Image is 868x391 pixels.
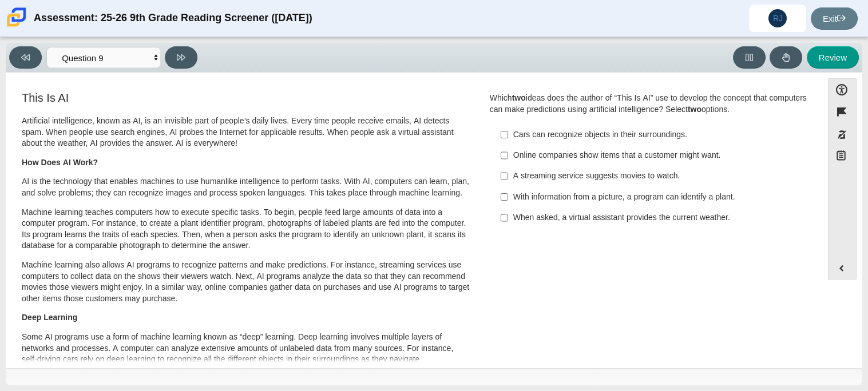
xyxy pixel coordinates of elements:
[828,123,857,146] button: Toggle response masking
[513,170,802,182] div: A streaming service suggests movies to watch.
[5,21,29,31] a: Carmen School of Science & Technology
[513,129,802,141] div: Cars can recognize objects in their surroundings.
[513,191,802,203] div: With information from a picture, a program can identify a plant.
[770,46,802,69] button: Raise Your Hand
[828,146,857,169] button: Notepad
[22,312,77,322] b: Deep Learning
[807,46,859,69] button: Review
[34,5,312,32] div: Assessment: 25-26 9th Grade Reading Screener ([DATE])
[773,14,783,22] span: RJ
[22,157,98,167] b: How Does AI Work?
[811,7,858,30] a: Exit
[22,176,471,198] p: AI is the technology that enables machines to use humanlike intelligence to perform tasks. With A...
[22,207,471,252] p: Machine learning teaches computers how to execute specific tasks. To begin, people feed large amo...
[5,5,29,29] img: Carmen School of Science & Technology
[513,150,802,161] div: Online companies show items that a customer might want.
[11,78,817,364] div: Assessment items
[22,115,471,149] p: Artificial intelligence, known as AI, is an invisible part of people’s daily lives. Every time pe...
[829,257,856,279] button: Expand menu. Displays the button labels.
[513,212,802,224] div: When asked, a virtual assistant provides the current weather.
[22,91,471,104] h3: This Is AI
[828,101,857,123] button: Flag item
[22,260,471,304] p: Machine learning also allows AI programs to recognize patterns and make predictions. For instance...
[490,93,808,115] div: Which ideas does the author of “This Is AI” use to develop the concept that computers can make pr...
[688,104,701,114] b: two
[512,93,526,103] b: two
[828,78,857,101] button: Open Accessibility Menu
[22,332,471,365] p: Some AI programs use a form of machine learning known as “deep” learning. Deep learning involves ...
